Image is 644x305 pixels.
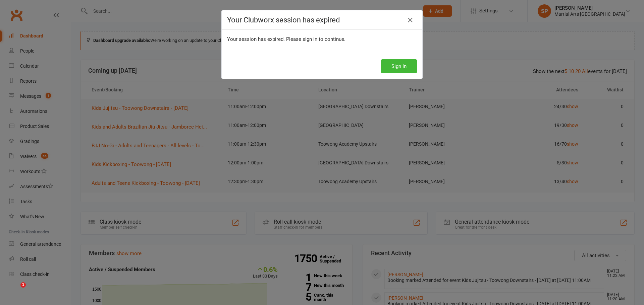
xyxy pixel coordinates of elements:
span: 1 [20,282,26,288]
h4: Your Clubworx session has expired [227,16,417,24]
a: Close [405,15,416,25]
span: Your session has expired. Please sign in to continue. [227,36,345,42]
button: Sign In [381,59,417,73]
iframe: Intercom live chat [7,282,23,298]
